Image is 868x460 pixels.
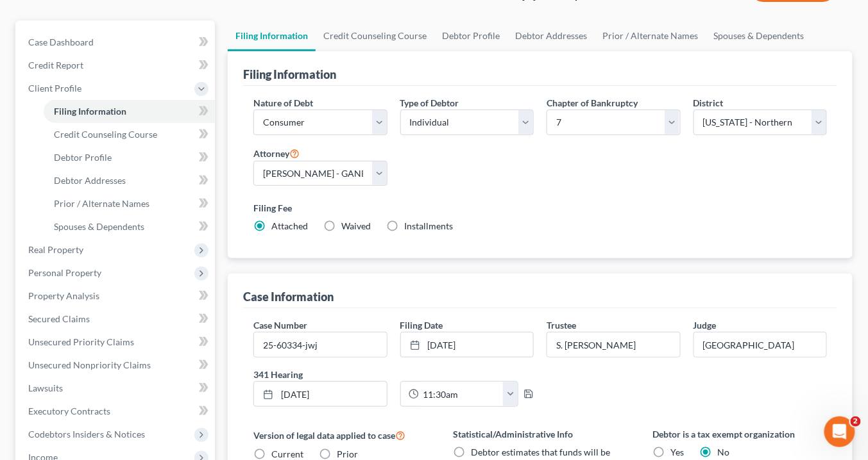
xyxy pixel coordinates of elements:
a: Debtor Addresses [44,169,215,192]
label: District [694,96,724,110]
a: Credit Counseling Course [44,123,215,146]
span: Current [271,448,303,459]
a: [DATE] [401,333,533,357]
span: Lawsuits [28,382,63,393]
label: Judge [694,318,717,332]
span: Executory Contracts [28,406,110,416]
label: Version of legal data applied to case [253,427,427,443]
a: Unsecured Nonpriority Claims [18,354,215,377]
span: Prior / Alternate Names [54,198,149,209]
span: Waived [341,220,371,231]
iframe: Intercom live chat [824,416,855,447]
label: Filing Fee [253,201,827,215]
span: Debtor Addresses [54,175,126,186]
label: Debtor is a tax exempt organization [653,427,827,441]
div: Filing Information [243,67,336,82]
span: Installments [404,220,453,231]
a: Case Dashboard [18,31,215,54]
label: Statistical/Administrative Info [453,427,627,441]
span: Real Property [28,244,83,255]
span: Filing Information [54,106,126,117]
a: Filing Information [44,100,215,123]
a: Credit Counseling Course [316,21,434,51]
label: Nature of Debt [253,96,313,110]
a: Filing Information [228,21,316,51]
span: Credit Counseling Course [54,129,157,140]
a: Unsecured Priority Claims [18,331,215,354]
label: Case Number [253,318,307,332]
a: Lawsuits [18,377,215,400]
span: Spouses & Dependents [54,221,144,232]
span: Unsecured Priority Claims [28,336,134,347]
input: Enter case number... [254,333,386,357]
a: [DATE] [254,382,386,406]
span: Secured Claims [28,313,90,324]
a: Spouses & Dependents [44,215,215,238]
span: Attached [271,220,308,231]
input: -- [547,333,679,357]
a: Debtor Profile [44,146,215,169]
span: Property Analysis [28,290,99,301]
input: -- : -- [419,382,504,406]
label: Filing Date [400,318,443,332]
span: No [718,447,730,457]
div: Case Information [243,289,334,304]
label: Trustee [547,318,576,332]
label: Chapter of Bankruptcy [547,96,638,110]
a: Property Analysis [18,284,215,308]
span: Client Profile [28,83,81,94]
span: Prior [337,448,358,459]
span: Yes [671,447,685,457]
a: Prior / Alternate Names [595,21,706,51]
span: Debtor Profile [54,152,112,163]
span: Credit Report [28,60,83,70]
label: Type of Debtor [400,96,459,110]
span: Case Dashboard [28,37,94,47]
a: Prior / Alternate Names [44,192,215,215]
a: Credit Report [18,54,215,77]
a: Spouses & Dependents [706,21,812,51]
span: Personal Property [28,267,101,278]
input: -- [694,333,826,357]
label: Attorney [253,145,300,161]
label: 341 Hearing [247,368,540,381]
span: Unsecured Nonpriority Claims [28,359,151,370]
a: Debtor Profile [434,21,507,51]
span: 2 [851,416,861,427]
a: Executory Contracts [18,400,215,423]
a: Secured Claims [18,308,215,331]
span: Codebtors Insiders & Notices [28,429,145,439]
a: Debtor Addresses [507,21,595,51]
